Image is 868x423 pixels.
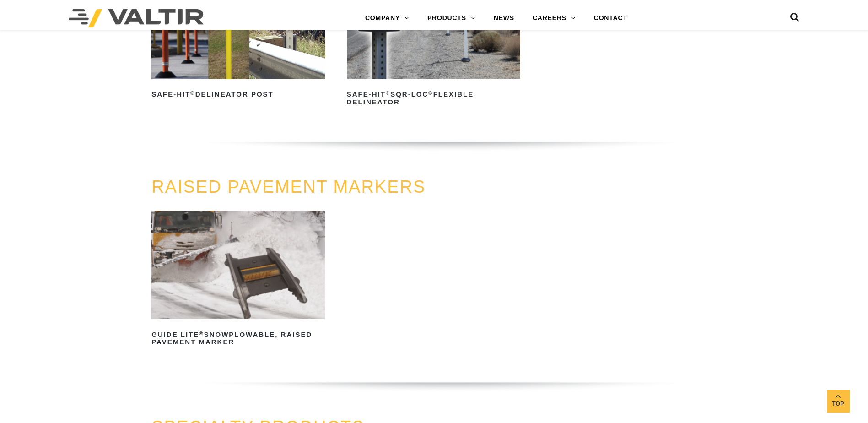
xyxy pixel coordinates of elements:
[356,9,418,27] a: COMPANY
[428,90,433,96] sup: ®
[151,177,426,196] a: RAISED PAVEMENT MARKERS
[347,87,521,109] h2: Safe-Hit SQR-LOC Flexible Delineator
[523,9,585,27] a: CAREERS
[418,9,485,27] a: PRODUCTS
[151,211,325,349] a: GUIDE LITE®Snowplowable, Raised Pavement Marker
[585,9,636,27] a: CONTACT
[199,331,204,336] sup: ®
[485,9,523,27] a: NEWS
[827,390,850,413] a: Top
[827,399,850,410] span: Top
[386,90,390,96] sup: ®
[190,90,195,96] sup: ®
[69,9,204,27] img: Valtir
[151,327,325,349] h2: GUIDE LITE Snowplowable, Raised Pavement Marker
[151,87,325,102] h2: Safe-Hit Delineator Post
